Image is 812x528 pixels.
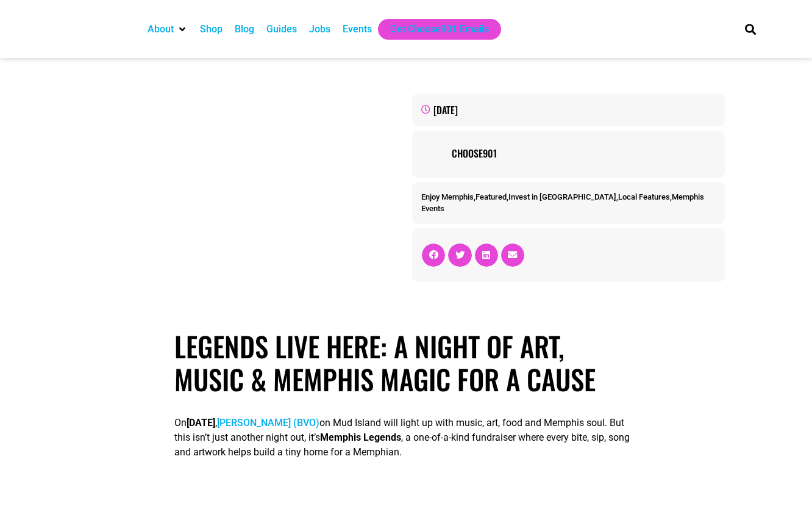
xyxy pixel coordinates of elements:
[320,432,401,443] b: Memphis Legends
[187,417,215,429] b: [DATE]
[390,22,489,37] a: Get Choose901 Emails
[174,417,624,443] span: , on Mud Island will light up with music, art, food and Memphis soul. But this isn’t just another...
[235,22,254,37] a: Blog
[421,192,474,201] a: Enjoy Memphis
[618,192,670,201] a: Local Features
[421,140,446,164] img: Picture of Choose901
[141,19,194,40] div: About
[266,22,297,37] a: Guides
[501,244,524,267] div: Share on email
[422,244,445,267] div: Share on facebook
[217,417,319,429] a: [PERSON_NAME] (BVO)
[452,146,716,161] a: Choose901
[309,22,330,37] a: Jobs
[475,244,498,267] div: Share on linkedin
[741,19,761,39] div: Search
[421,192,704,214] span: , , , ,
[508,192,616,201] a: Invest in [GEOGRAPHIC_DATA]
[148,22,174,37] a: About
[174,417,187,429] span: On
[475,192,507,201] a: Featured
[174,330,637,396] h1: LEGENDS LIVE HERE: A NIGHT OF ART, MUSIC & MEMPHIS MAGIC FOR A CAUSE
[448,244,471,267] div: Share on twitter
[433,103,458,117] time: [DATE]
[174,432,630,458] span: , a one-of-a-kind fundraiser where every bite, sip, song and artwork helps build a tiny home for ...
[200,22,223,37] a: Shop
[343,22,372,37] a: Events
[141,19,724,40] nav: Main nav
